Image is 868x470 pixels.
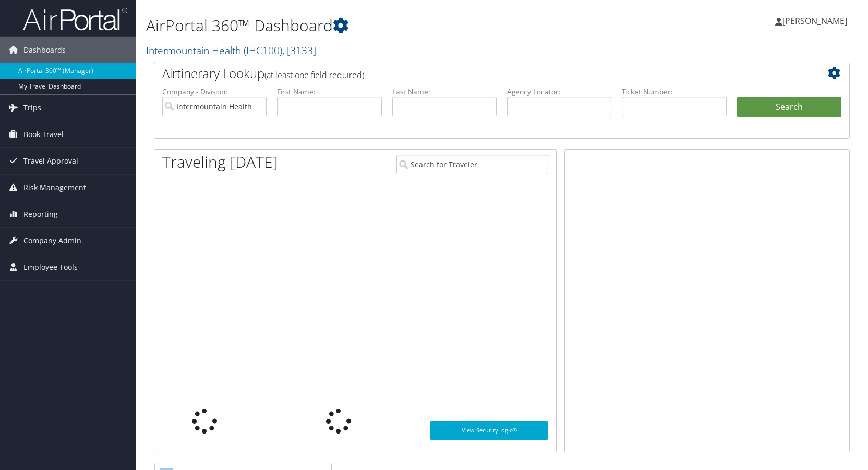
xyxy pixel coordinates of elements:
[23,148,78,174] span: Travel Approval
[23,254,78,280] span: Employee Tools
[737,97,841,118] button: Search
[23,201,58,227] span: Reporting
[396,155,548,174] input: Search for Traveler
[23,228,81,254] span: Company Admin
[775,5,858,36] a: [PERSON_NAME]
[507,86,611,97] label: Agency Locator:
[244,43,282,57] span: ( IHC100 )
[146,43,316,57] a: Intermountain Health
[430,421,548,440] a: View SecurityLogic®
[23,95,41,121] span: Trips
[146,15,620,36] h1: AirPortal 360™ Dashboard
[162,151,278,173] h1: Traveling [DATE]
[782,15,847,27] span: [PERSON_NAME]
[264,69,364,81] span: (at least one field required)
[23,7,127,31] img: airportal-logo.png
[282,43,316,57] span: , [ 3133 ]
[162,86,267,97] label: Company - Division:
[23,175,86,201] span: Risk Management
[622,86,726,97] label: Ticket Number:
[23,37,66,63] span: Dashboards
[23,121,64,147] span: Book Travel
[392,86,497,97] label: Last Name:
[162,65,783,82] h2: Airtinerary Lookup
[277,86,381,97] label: First Name:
